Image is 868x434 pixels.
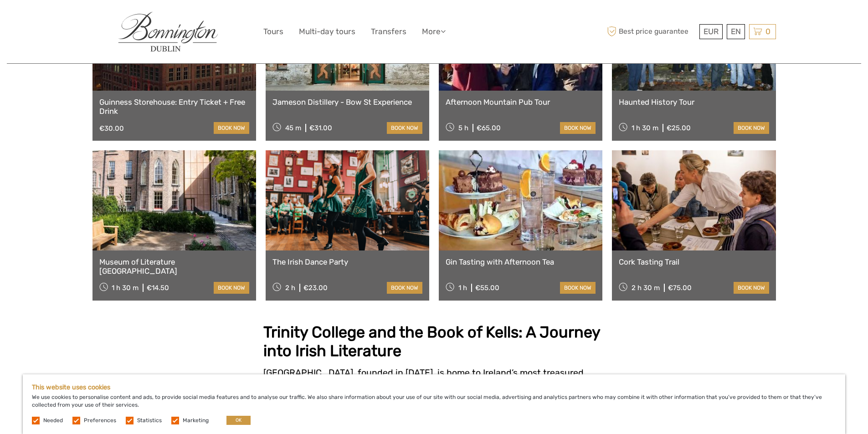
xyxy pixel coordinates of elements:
a: Haunted History Tour [619,97,769,107]
div: EN [727,24,745,39]
span: 2 h 30 m [632,284,660,292]
a: Transfers [371,25,406,38]
label: Marketing [183,417,209,424]
div: €55.00 [475,284,499,292]
a: Jameson Distillery - Bow St Experience [272,97,422,107]
div: €65.00 [477,124,501,132]
img: 439-42a79114-08bc-4970-8697-1c618ccb49f6_logo_big.jpg [118,12,218,52]
a: book now [387,122,422,134]
a: book now [214,282,249,294]
a: The Irish Dance Party [272,257,422,266]
a: book now [387,282,422,294]
label: Preferences [84,417,116,424]
span: EUR [704,27,719,36]
a: book now [560,122,596,134]
span: 0 [764,27,772,36]
strong: Trinity College and the Book of Kells: A Journey into Irish Literature [263,323,600,360]
div: We use cookies to personalise content and ads, to provide social media features and to analyse ou... [23,374,845,434]
div: €25.00 [667,124,691,132]
p: We're away right now. Please check back later! [13,16,103,23]
a: book now [214,122,249,134]
span: 1 h 30 m [632,124,658,132]
label: Statistics [137,417,162,424]
div: €14.50 [147,284,169,292]
a: Gin Tasting with Afternoon Tea [446,257,596,266]
label: Needed [43,417,63,424]
span: 1 h [458,284,467,292]
div: €23.00 [303,284,328,292]
a: book now [734,282,769,294]
span: 1 h 30 m [112,284,139,292]
a: book now [734,122,769,134]
a: Multi-day tours [299,25,355,38]
button: OK [226,416,251,425]
div: €31.00 [309,124,332,132]
a: More [422,25,446,38]
a: Afternoon Mountain Pub Tour [446,97,596,107]
a: Tours [263,25,283,38]
span: 5 h [458,124,468,132]
span: 2 h [285,284,295,292]
span: Best price guarantee [605,24,697,39]
div: €30.00 [99,124,124,133]
a: book now [560,282,596,294]
span: 45 m [285,124,301,132]
h5: This website uses cookies [32,383,836,391]
a: Museum of Literature [GEOGRAPHIC_DATA] [99,257,249,276]
div: €75.00 [668,284,692,292]
a: Guinness Storehouse: Entry Ticket + Free Drink [99,97,249,116]
button: Open LiveChat chat widget [105,14,116,25]
a: Cork Tasting Trail [619,257,769,266]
